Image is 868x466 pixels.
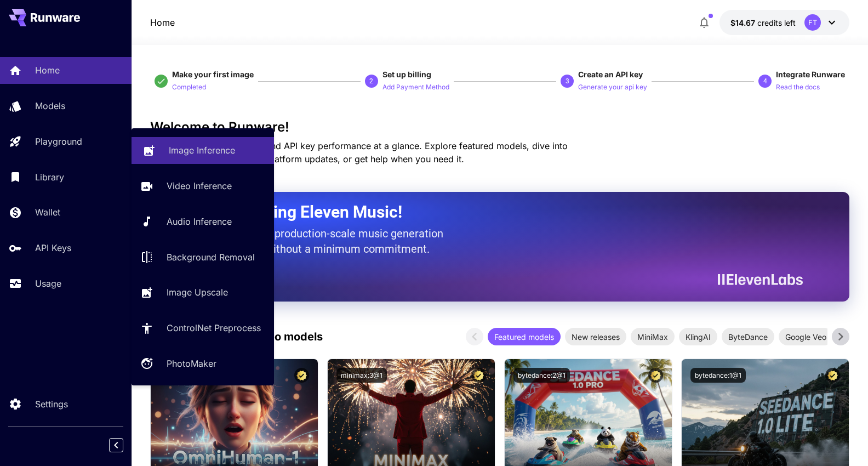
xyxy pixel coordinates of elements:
span: $14.67 [730,18,757,27]
a: Video Inference [132,173,274,200]
a: ControlNet Preprocess [132,315,274,342]
span: Make your first image [172,70,254,79]
button: bytedance:2@1 [513,368,570,383]
p: Audio Inference [167,215,232,228]
a: Image Inference [132,137,274,164]
p: Image Inference [169,144,235,157]
p: API Keys [35,241,71,254]
a: PhotoMaker [132,350,274,377]
button: Certified Model – Vetted for best performance and includes a commercial license. [648,368,663,383]
span: MiniMax [631,331,675,343]
p: Home [150,16,175,29]
p: 2 [369,76,373,86]
span: Set up billing [382,70,431,79]
p: Background Removal [167,251,255,264]
button: minimax:3@1 [336,368,387,383]
span: Create an API key [578,70,643,79]
button: Certified Model – Vetted for best performance and includes a commercial license. [825,368,840,383]
h2: Now Supporting Eleven Music! [178,202,795,223]
div: Collapse sidebar [117,435,132,455]
p: Settings [35,397,68,411]
nav: breadcrumb [150,16,175,29]
h3: Welcome to Runware! [150,120,850,135]
a: Audio Inference [132,208,274,235]
a: Background Removal [132,243,274,270]
a: Image Upscale [132,279,274,306]
p: Usage [35,277,61,290]
p: Read the docs [776,82,820,93]
p: ControlNet Preprocess [167,321,261,334]
p: Wallet [35,206,60,219]
p: Generate your api key [578,82,647,93]
p: Home [35,64,60,77]
span: Integrate Runware [776,70,845,79]
p: Video Inference [167,179,232,192]
div: $14.66871 [730,17,796,29]
p: Image Upscale [167,286,228,299]
button: bytedance:1@1 [690,368,746,383]
span: New releases [565,331,626,343]
p: Models [35,99,65,112]
p: The only way to get production-scale music generation from Eleven Labs without a minimum commitment. [178,226,452,257]
div: FT [804,14,821,31]
span: Check out your usage stats and API key performance at a glance. Explore featured models, dive int... [150,140,568,164]
p: Library [35,171,64,184]
span: KlingAI [679,331,717,343]
span: Featured models [488,331,561,343]
span: ByteDance [722,331,774,343]
p: 3 [566,76,569,86]
button: Certified Model – Vetted for best performance and includes a commercial license. [471,368,486,383]
p: 4 [763,76,767,86]
span: Google Veo [779,331,833,343]
p: Completed [172,82,206,93]
button: Collapse sidebar [109,438,123,452]
p: Add Payment Method [382,82,449,93]
button: Certified Model – Vetted for best performance and includes a commercial license. [294,368,309,383]
p: Playground [35,135,82,148]
span: credits left [757,18,796,27]
p: PhotoMaker [167,357,216,370]
button: $14.66871 [719,10,849,35]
